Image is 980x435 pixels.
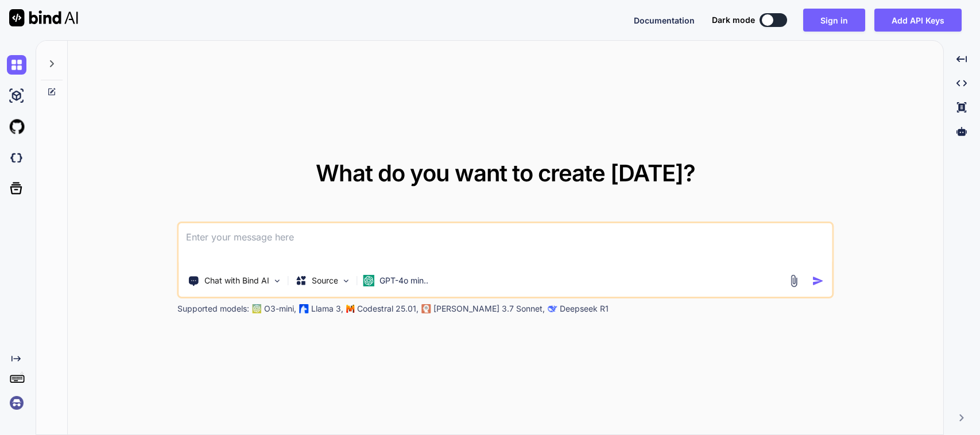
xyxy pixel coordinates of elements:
[177,303,249,314] p: Supported models:
[357,303,419,314] p: Codestral 25.01,
[433,303,545,314] p: [PERSON_NAME] 3.7 Sonnet,
[874,9,962,32] button: Add API Keys
[7,55,26,75] img: chat
[316,159,695,187] span: What do you want to create [DATE]?
[7,393,26,413] img: signin
[422,304,431,313] img: claude
[342,276,351,286] img: Pick Models
[363,275,375,286] img: GPT-4o mini
[787,274,800,288] img: attachment
[9,9,78,26] img: Bind AI
[7,117,26,137] img: githubLight
[264,303,296,314] p: O3-mini,
[347,305,355,313] img: Mistral-AI
[634,14,695,26] button: Documentation
[273,276,282,286] img: Pick Tools
[812,275,824,287] img: icon
[300,304,309,313] img: Llama2
[379,275,428,286] p: GPT-4o min..
[253,304,262,313] img: GPT-4
[7,86,26,106] img: ai-studio
[712,14,755,26] span: Dark mode
[634,15,695,25] span: Documentation
[312,275,338,286] p: Source
[311,303,343,314] p: Llama 3,
[204,275,269,286] p: Chat with Bind AI
[560,303,609,314] p: Deepseek R1
[803,9,865,32] button: Sign in
[7,148,26,168] img: darkCloudIdeIcon
[548,304,557,313] img: claude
